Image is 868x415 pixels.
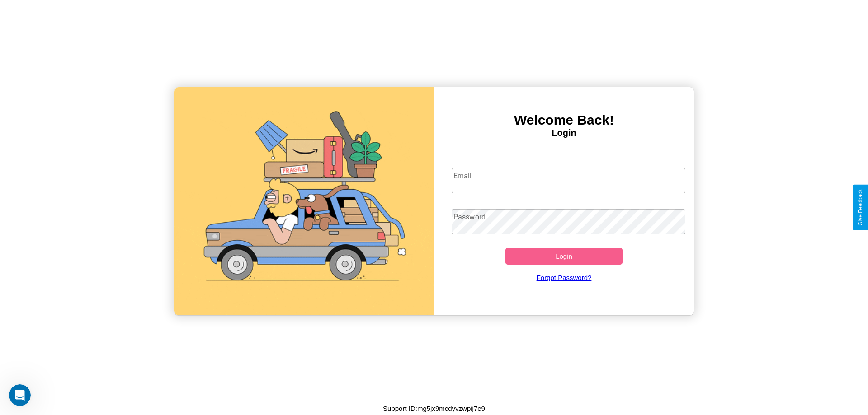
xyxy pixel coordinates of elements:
[9,384,31,406] iframe: Intercom live chat
[383,402,485,415] p: Support ID: mg5jx9mcdyvzwpij7e9
[434,112,694,128] h3: Welcome Back!
[447,265,681,290] a: Forgot Password?
[434,128,694,138] h4: Login
[505,248,623,265] button: Login
[857,189,863,226] div: Give Feedback
[174,87,434,315] img: gif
